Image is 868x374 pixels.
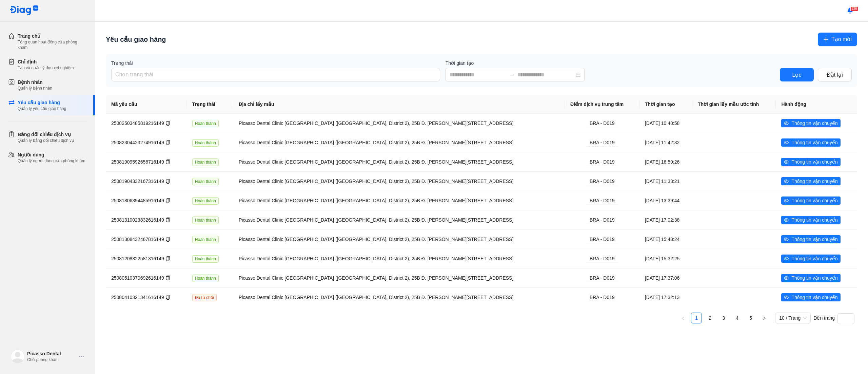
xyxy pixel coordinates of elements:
[192,217,219,224] span: Hoàn thành
[639,133,692,152] td: [DATE] 11:42:32
[18,158,85,164] div: Quản lý người dùng của phòng khám
[732,313,743,323] li: 4
[781,158,840,166] button: eyeThông tin vận chuyển
[791,197,837,204] span: Thông tin vận chuyển
[165,218,170,222] span: copy
[791,294,837,301] span: Thông tin vận chuyển
[746,313,756,323] a: 5
[111,294,181,301] div: 25080410321341616149
[18,131,74,138] div: Bảng đối chiếu dịch vụ
[165,121,170,126] span: copy
[165,179,170,184] span: copy
[784,276,789,280] span: eye
[586,158,618,166] div: BRA - D019
[192,178,219,185] span: Hoàn thành
[691,313,702,323] li: 1
[759,313,770,323] li: Trang Kế
[18,86,52,91] div: Quản lý bệnh nhân
[165,198,170,203] span: copy
[111,236,181,243] div: 25081308432467816149
[784,295,789,300] span: eye
[784,237,789,242] span: eye
[111,197,181,204] div: 25081806394485916149
[781,138,840,147] button: eyeThông tin vận chuyển
[233,95,565,114] th: Địa chỉ lấy mẫu
[784,121,789,126] span: eye
[165,276,170,280] span: copy
[780,68,814,81] button: Lọc
[784,198,789,203] span: eye
[187,95,233,114] th: Trạng thái
[791,177,837,185] span: Thông tin vận chuyển
[18,39,87,50] div: Tổng quan hoạt động của phòng khám
[18,65,74,71] div: Tạo và quản lý đơn xét nghiệm
[9,5,39,16] img: logo
[818,68,852,81] button: Đặt lại
[692,95,776,114] th: Thời gian lấy mẫu ước tính
[776,95,857,114] th: Hành động
[192,139,219,147] span: Hoàn thành
[784,140,789,145] span: eye
[827,71,843,79] span: Đặt lại
[791,236,837,243] span: Thông tin vận chuyển
[18,99,66,106] div: Yêu cầu giao hàng
[165,140,170,145] span: copy
[18,138,74,143] div: Quản lý bảng đối chiếu dịch vụ
[111,139,181,146] div: 25082304423274916149
[239,158,559,166] div: Picasso Dental Clinic [GEOGRAPHIC_DATA] ([GEOGRAPHIC_DATA], District 2), 25B Đ. [PERSON_NAME][STR...
[509,72,515,77] span: to
[165,256,170,261] span: copy
[791,216,837,224] span: Thông tin vận chuyển
[239,294,559,301] div: Picasso Dental Clinic [GEOGRAPHIC_DATA] ([GEOGRAPHIC_DATA], District 2), 25B Đ. [PERSON_NAME][STR...
[18,151,85,158] div: Người dùng
[239,236,559,243] div: Picasso Dental Clinic [GEOGRAPHIC_DATA] ([GEOGRAPHIC_DATA], District 2), 25B Đ. [PERSON_NAME][STR...
[18,79,52,86] div: Bệnh nhân
[106,35,166,44] div: Yêu cầu giao hàng
[586,197,618,205] div: BRA - D019
[239,177,559,185] div: Picasso Dental Clinic [GEOGRAPHIC_DATA] ([GEOGRAPHIC_DATA], District 2), 25B Đ. [PERSON_NAME][STR...
[11,350,24,363] img: logo
[705,313,715,323] li: 2
[239,139,559,146] div: Picasso Dental Clinic [GEOGRAPHIC_DATA] ([GEOGRAPHIC_DATA], District 2), 25B Đ. [PERSON_NAME][STR...
[791,158,837,166] span: Thông tin vận chuyển
[759,313,770,323] button: right
[165,237,170,242] span: copy
[639,114,692,133] td: [DATE] 10:48:58
[111,60,440,67] label: Trạng thái
[791,139,837,146] span: Thông tin vận chuyển
[586,177,618,185] div: BRA - D019
[784,218,789,222] span: eye
[586,119,618,127] div: BRA - D019
[639,210,692,229] td: [DATE] 17:02:38
[732,313,742,323] a: 4
[813,313,857,323] div: Đến trang
[111,158,181,166] div: 25081909592656716149
[111,177,181,185] div: 25081904332167316149
[586,139,618,147] div: BRA - D019
[781,255,840,263] button: eyeThông tin vận chuyển
[781,293,840,301] button: eyeThông tin vận chuyển
[192,120,219,127] span: Hoàn thành
[639,249,692,268] td: [DATE] 15:32:25
[192,236,219,243] span: Hoàn thành
[745,313,756,323] li: 5
[27,350,76,357] div: Picasso Dental
[681,316,685,320] span: left
[586,216,618,224] div: BRA - D019
[779,313,807,323] span: 10 / Trang
[27,357,76,362] div: Chủ phòng khám
[106,95,187,114] th: Mã yêu cầu
[239,197,559,204] div: Picasso Dental Clinic [GEOGRAPHIC_DATA] ([GEOGRAPHIC_DATA], District 2), 25B Đ. [PERSON_NAME][STR...
[18,33,87,39] div: Trang chủ
[111,255,181,262] div: 25081208322581316149
[831,35,852,43] span: Tạo mới
[639,191,692,210] td: [DATE] 13:39:44
[639,287,692,307] td: [DATE] 17:32:13
[791,119,837,127] span: Thông tin vận chuyển
[18,58,74,65] div: Chỉ định
[239,255,559,262] div: Picasso Dental Clinic [GEOGRAPHIC_DATA] ([GEOGRAPHIC_DATA], District 2), 25B Đ. [PERSON_NAME][STR...
[639,268,692,287] td: [DATE] 17:37:06
[691,313,702,323] a: 1
[192,275,219,282] span: Hoàn thành
[239,119,559,127] div: Picasso Dental Clinic [GEOGRAPHIC_DATA] ([GEOGRAPHIC_DATA], District 2), 25B Đ. [PERSON_NAME][STR...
